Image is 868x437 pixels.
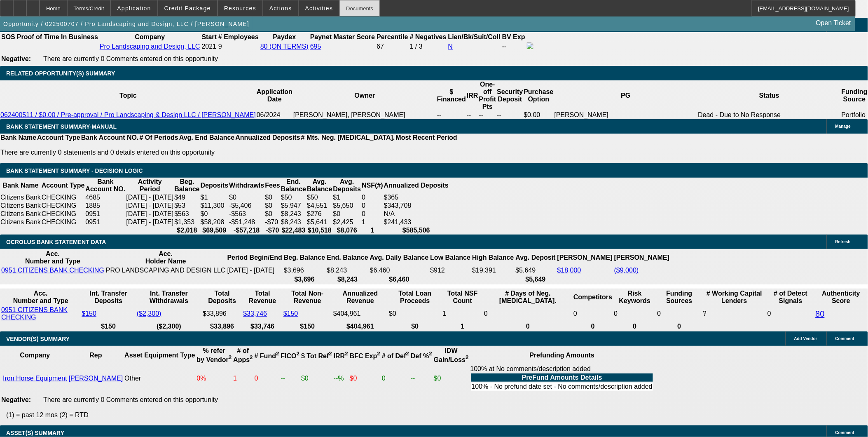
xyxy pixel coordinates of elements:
b: # Negatives [410,33,447,40]
td: CHECKING [41,210,85,218]
a: 062400511 / $0.00 / Pre-approval / Pro Landscaping & Design LLC / [PERSON_NAME] [0,111,256,118]
td: $50 [306,193,332,202]
td: Portfolio [841,111,868,119]
td: $2,425 [333,218,362,226]
span: BANK STATEMENT SUMMARY-MANUAL [6,123,117,130]
a: $150 [82,310,96,317]
th: Annualized Revenue [333,289,388,305]
b: Prefunding Amounts [530,352,595,359]
button: Credit Package [158,0,217,16]
span: Comment [835,430,854,435]
td: $6,460 [370,266,429,275]
th: $33,896 [202,322,242,331]
b: Def % [411,352,432,359]
td: $0 [388,306,441,322]
b: Negative: [1,396,31,403]
td: $5,641 [306,218,332,226]
span: RELATED OPPORTUNITY(S) SUMMARY [6,70,115,77]
b: Percentile [377,33,408,40]
th: Funding Sources [657,289,702,305]
th: $404,961 [333,322,388,331]
th: Status [698,80,841,111]
span: Add Vendor [794,336,817,341]
b: Start [202,33,217,40]
td: PRO LANDSCAPING AND DESIGN LLC [105,266,226,275]
a: ($2,300) [137,310,161,317]
td: $276 [306,210,332,218]
div: 67 [377,43,408,50]
td: $0 [229,193,264,202]
th: End. Balance [326,250,368,265]
div: $241,433 [384,218,449,226]
a: ($9,000) [614,267,639,274]
th: 0 [484,322,572,331]
b: # of Apps [233,347,253,363]
b: BFC Exp [350,352,380,359]
th: Annualized Deposits [384,178,449,193]
td: $3,696 [283,266,325,275]
td: -- [479,111,497,119]
th: $8,076 [333,226,362,235]
th: $33,746 [243,322,282,331]
b: BV Exp [502,33,525,40]
span: OCROLUS BANK STATEMENT DATA [6,239,106,245]
td: 1 [361,218,384,226]
span: 9 [218,43,222,50]
th: [PERSON_NAME] [614,250,670,265]
th: Most Recent Period [395,134,458,142]
th: Total Revenue [243,289,282,305]
th: IRR [466,80,479,111]
td: 0 [381,365,409,392]
th: # Working Capital Lenders [702,289,766,305]
a: [PERSON_NAME] [69,375,123,382]
th: $585,506 [384,226,449,235]
td: $1,353 [174,218,200,226]
a: N [448,43,453,50]
th: Purchase Option [524,80,554,111]
span: Actions [269,5,292,12]
span: ASSET(S) SUMMARY [6,430,64,436]
th: Acc. Holder Name [105,250,226,265]
th: Security Deposit [497,80,524,111]
b: Rep [89,352,102,359]
th: Total Deposits [202,289,242,305]
td: 4685 [85,193,126,202]
span: Resources [224,5,256,12]
th: 1 [442,322,483,331]
th: $10,518 [306,226,332,235]
sup: 2 [229,355,232,361]
th: -$70 [264,226,280,235]
td: 0951 [85,210,126,218]
a: Open Ticket [813,16,854,30]
span: Refresh [835,240,851,244]
th: Beg. Balance [283,250,325,265]
td: -- [281,365,300,392]
th: Total Non-Revenue [283,289,332,305]
td: 0 [767,306,814,322]
td: 0 [657,306,702,322]
th: High Balance [472,250,514,265]
td: 0 [573,306,613,322]
div: $343,708 [384,202,449,209]
span: There are currently 0 Comments entered on this opportunity [43,396,218,403]
th: Acc. Number and Type [1,289,80,305]
a: 0951 CITIZENS BANK CHECKING [1,306,68,321]
td: 0% [197,365,232,392]
td: $19,391 [472,266,514,275]
a: 80 [816,309,825,318]
th: Avg. Balance [306,178,332,193]
td: $0 [264,202,280,210]
th: -$57,218 [229,226,264,235]
th: Authenticity Score [815,289,867,305]
b: Asset Equipment Type [124,352,195,359]
td: 1885 [85,202,126,210]
sup: 2 [406,351,409,357]
b: # Fund [255,352,279,359]
th: $150 [81,322,136,331]
th: 0 [657,322,702,331]
td: $50 [281,193,306,202]
span: Credit Package [164,5,211,12]
th: 0 [614,322,656,331]
td: CHECKING [41,202,85,210]
td: $0 [264,193,280,202]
